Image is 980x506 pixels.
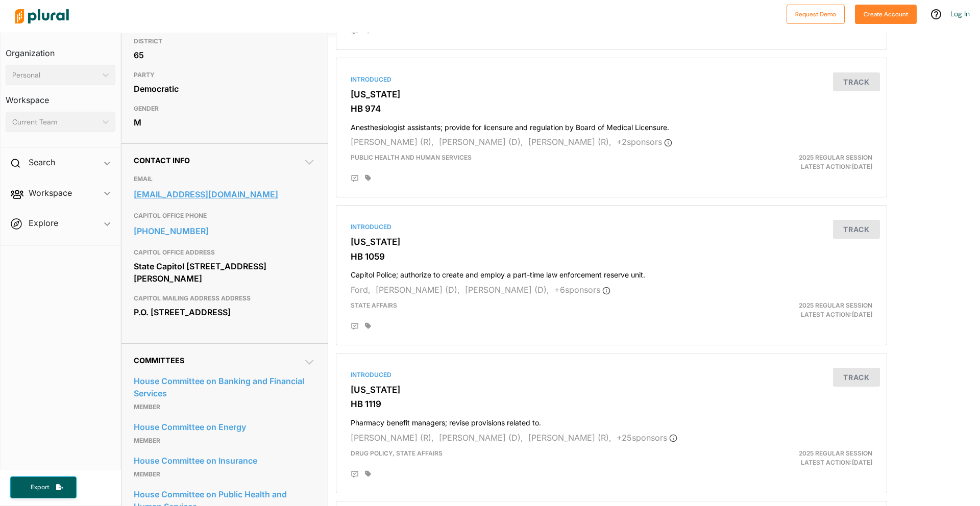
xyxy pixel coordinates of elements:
button: Track [833,368,880,387]
h3: GENDER [134,103,315,115]
h3: [US_STATE] [351,385,872,395]
div: Add Position Statement [351,174,359,183]
p: Member [134,435,315,447]
h3: [US_STATE] [351,237,872,247]
div: Introduced [351,222,872,232]
h3: DISTRICT [134,35,315,47]
a: House Committee on Energy [134,419,315,435]
button: Track [833,72,880,91]
h3: PARTY [134,69,315,81]
a: Log In [950,9,970,18]
div: Add tags [365,470,371,477]
h3: HB 1119 [351,399,872,409]
span: [PERSON_NAME] (D), [439,433,523,443]
a: [EMAIL_ADDRESS][DOMAIN_NAME] [134,187,315,202]
h3: EMAIL [134,173,315,185]
div: State Capitol [STREET_ADDRESS][PERSON_NAME] [134,259,315,286]
h3: Workspace [6,85,115,108]
div: P.O. [STREET_ADDRESS] [134,305,315,320]
h3: Organization [6,38,115,61]
span: State Affairs [351,301,397,309]
h4: Anesthesiologist assistants; provide for licensure and regulation by Board of Medical Licensure. [351,118,872,132]
button: Export [10,476,77,498]
div: Current Team [12,117,99,128]
span: Ford, [351,285,371,295]
div: M [134,115,315,130]
div: Add Position Statement [351,470,359,478]
a: Create Account [855,8,917,19]
span: + 25 sponsor s [617,433,677,443]
span: Export [23,483,56,492]
span: + 6 sponsor s [554,285,610,295]
span: [PERSON_NAME] (D), [376,285,460,295]
a: Request Demo [787,8,845,19]
a: House Committee on Banking and Financial Services [134,373,315,401]
div: Add tags [365,322,371,330]
div: 65 [134,47,315,63]
a: [PHONE_NUMBER] [134,223,315,239]
div: Personal [12,70,99,81]
button: Request Demo [787,5,845,24]
span: [PERSON_NAME] (R), [528,137,611,147]
h3: CAPITOL OFFICE ADDRESS [134,246,315,259]
h4: Pharmacy benefit managers; revise provisions related to. [351,414,872,427]
button: Create Account [855,5,917,24]
p: Member [134,468,315,480]
h3: CAPITOL OFFICE PHONE [134,210,315,222]
h2: Search [29,157,55,168]
span: [PERSON_NAME] (R), [528,433,611,443]
span: Committees [134,356,184,365]
div: Latest Action: [DATE] [701,449,880,467]
span: [PERSON_NAME] (D), [465,285,549,295]
div: Latest Action: [DATE] [701,153,880,171]
div: Introduced [351,75,872,84]
span: Drug Policy, State Affairs [351,449,443,457]
span: [PERSON_NAME] (D), [439,137,523,147]
div: Introduced [351,370,872,380]
a: House Committee on Insurance [134,453,315,468]
p: Member [134,401,315,413]
span: [PERSON_NAME] (R), [351,433,434,443]
h3: [US_STATE] [351,89,872,99]
span: Public Health and Human Services [351,154,472,161]
span: [PERSON_NAME] (R), [351,137,434,147]
span: 2025 Regular Session [799,449,872,457]
span: Contact Info [134,156,190,165]
h4: Capitol Police; authorize to create and employ a part-time law enforcement reserve unit. [351,266,872,280]
button: Track [833,220,880,239]
h3: HB 974 [351,104,872,114]
h3: CAPITOL MAILING ADDRESS ADDRESS [134,292,315,305]
h3: HB 1059 [351,251,872,262]
span: + 2 sponsor s [617,137,672,147]
div: Latest Action: [DATE] [701,301,880,319]
span: 2025 Regular Session [799,301,872,309]
div: Add tags [365,174,371,182]
span: 2025 Regular Session [799,154,872,161]
div: Democratic [134,81,315,96]
div: Add Position Statement [351,322,359,331]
